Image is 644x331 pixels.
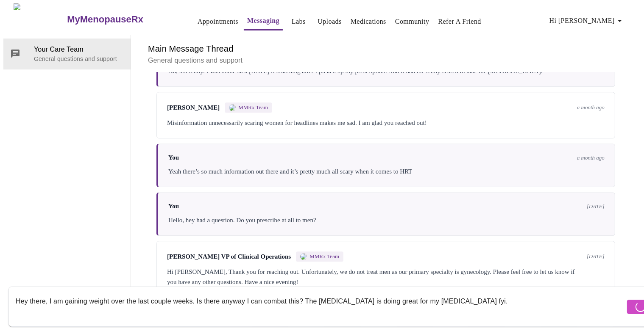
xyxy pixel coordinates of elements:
[168,166,605,177] div: Yeah there’s so much information out there and it’s pretty much all scary when it comes to HRT
[587,253,605,260] span: [DATE]
[168,154,179,161] span: You
[34,55,124,63] p: General questions and support
[285,13,312,30] button: Labs
[148,55,624,66] p: General questions and support
[148,42,624,55] h6: Main Message Thread
[167,104,220,111] span: [PERSON_NAME]
[194,13,242,30] button: Appointments
[438,16,481,28] a: Refer a Friend
[167,267,605,287] div: Hi [PERSON_NAME], Thank you for reaching out. Unfortunately, we do not treat men as our primary s...
[34,44,124,55] span: Your Care Team
[167,253,291,260] span: [PERSON_NAME] VP of Clinical Operations
[318,16,342,28] a: Uploads
[395,16,429,28] a: Community
[577,104,605,111] span: a month ago
[435,13,485,30] button: Refer a Friend
[66,5,177,34] a: MyMenopauseRx
[198,16,238,28] a: Appointments
[238,104,268,111] span: MMRx Team
[3,39,131,69] div: Your Care TeamGeneral questions and support
[168,203,179,210] span: You
[351,16,386,28] a: Medications
[167,118,605,128] div: Misinformation unnecessarily scaring women for headlines makes me sad. I am glad you reached out!
[229,104,236,111] img: MMRX
[392,13,433,30] button: Community
[300,253,307,260] img: MMRX
[67,14,143,25] h3: MyMenopauseRx
[347,13,390,30] button: Medications
[577,154,605,161] span: a month ago
[587,203,605,210] span: [DATE]
[244,12,283,30] button: Messaging
[309,253,339,260] span: MMRx Team
[314,13,345,30] button: Uploads
[247,15,279,27] a: Messaging
[546,12,628,29] button: Hi [PERSON_NAME]
[14,3,66,35] img: MyMenopauseRx Logo
[16,293,625,320] textarea: Send a message about your appointment
[292,16,306,28] a: Labs
[168,215,605,225] div: Hello, hey had a question. Do you prescribe at all to men?
[549,15,625,27] span: Hi [PERSON_NAME]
